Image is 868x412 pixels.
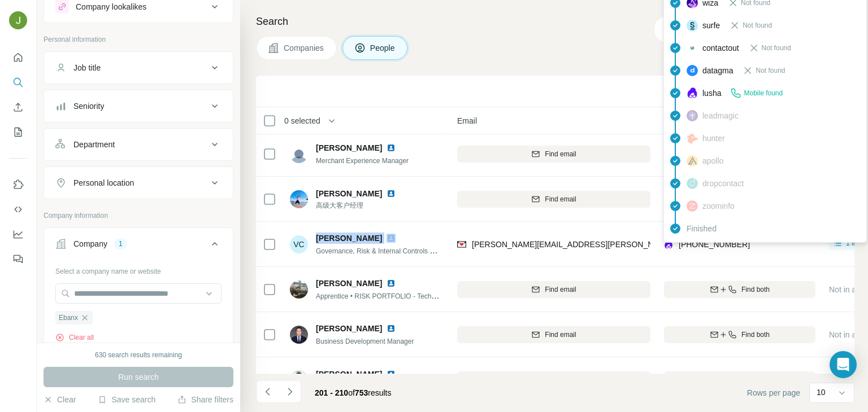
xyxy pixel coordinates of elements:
div: Seniority [73,100,104,112]
span: [PERSON_NAME] [316,188,382,199]
button: Personal location [44,169,233,196]
div: 1 [114,239,127,249]
img: provider findymail logo [457,239,466,250]
span: [PERSON_NAME] [316,278,382,289]
button: Find email [457,326,650,343]
span: contactout [702,42,739,54]
div: VC [290,235,308,253]
span: 1 list [846,238,860,248]
button: Save search [98,394,155,405]
img: provider leadmagic logo [687,110,698,121]
span: [PERSON_NAME] [316,233,382,244]
img: provider lusha logo [664,239,673,250]
img: Avatar [290,326,308,344]
button: Department [44,131,233,158]
span: Not found [762,43,791,53]
span: Not found [756,65,785,76]
img: LinkedIn logo [387,143,396,152]
img: Avatar [290,190,308,208]
span: Companies [284,42,325,54]
img: provider contactout logo [687,45,698,51]
span: Rows per page [747,387,800,398]
img: Avatar [290,145,308,163]
span: Not in a list [829,285,868,294]
div: Department [73,139,115,150]
button: Find both [664,281,815,298]
span: of [348,388,355,397]
span: [PERSON_NAME] [316,142,382,154]
span: Apprentice • RISK PORTFOLIO - Technical Product Managers [316,291,503,300]
img: provider surfe logo [687,20,698,31]
button: Find both [664,371,815,388]
div: Select a company name or website [55,262,222,277]
button: Seniority [44,93,233,120]
button: Enrich CSV [9,97,27,117]
button: Use Surfe API [9,199,27,220]
span: Find email [545,194,576,204]
img: LinkedIn logo [387,234,396,243]
span: Find both [741,330,770,340]
div: Open Intercom Messenger [830,351,857,378]
img: Avatar [290,280,308,299]
span: Finished [687,223,717,234]
span: Business Development Manager [316,338,414,345]
img: provider datagma logo [687,65,698,76]
img: Avatar [9,11,27,29]
img: LinkedIn logo [387,370,396,379]
button: Use Surfe on LinkedIn [9,174,27,195]
span: Find email [545,284,576,295]
span: Email [457,115,477,126]
span: Merchant Experience Manager [316,157,409,165]
button: Find email [457,371,650,388]
div: Company lookalikes [76,1,146,12]
span: surfe [702,20,720,31]
img: LinkedIn logo [387,279,396,288]
span: leadmagic [702,110,739,121]
img: provider hunter logo [687,133,698,143]
h4: Search [256,14,854,29]
button: Navigate to previous page [256,380,279,403]
p: Company information [44,211,233,221]
p: Personal information [44,34,233,45]
button: Quick start [9,47,27,68]
span: lusha [702,87,721,99]
button: Feedback [9,249,27,269]
img: provider lusha logo [687,87,698,99]
button: Clear [44,394,76,405]
button: Company1 [44,230,233,262]
img: provider apollo logo [687,155,698,166]
span: datagma [702,65,733,76]
img: LinkedIn logo [387,324,396,333]
span: [PERSON_NAME][EMAIL_ADDRESS][PERSON_NAME][DOMAIN_NAME] [472,240,736,249]
img: provider zoominfo logo [687,200,698,212]
div: 630 search results remaining [95,350,182,360]
button: Job title [44,54,233,81]
span: [PHONE_NUMBER] [679,240,750,249]
button: Dashboard [9,224,27,244]
span: hunter [702,133,725,144]
button: Navigate to next page [279,380,301,403]
span: [PERSON_NAME] [316,369,382,380]
span: People [370,42,396,54]
div: Job title [73,62,101,73]
span: 201 - 210 [315,388,348,397]
span: 753 [355,388,368,397]
span: [PERSON_NAME] [316,323,382,334]
span: apollo [702,155,723,166]
img: Avatar [290,371,308,389]
button: Find email [457,146,650,163]
span: Governance, Risk & Internal Controls Manager [316,246,457,255]
img: provider dropcontact logo [687,178,698,189]
span: Find email [545,330,576,340]
p: 10 [817,387,826,398]
span: results [315,388,391,397]
span: Find both [741,284,770,295]
span: 高级大客户经理 [316,200,409,211]
button: Clear all [55,332,94,343]
span: Not found [743,20,772,30]
button: Find email [457,281,650,298]
span: dropcontact [702,178,744,189]
span: 0 selected [284,115,320,126]
div: Company [73,238,107,249]
button: My lists [9,122,27,142]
